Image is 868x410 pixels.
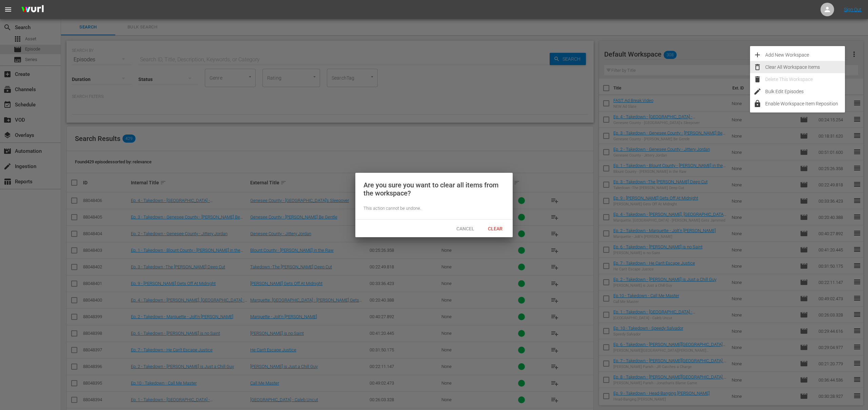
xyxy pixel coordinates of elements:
[480,222,510,234] button: Clear
[753,100,762,108] span: lock
[451,226,480,231] span: Cancel
[844,7,862,12] a: Sign Out
[765,85,845,98] div: Bulk Edit Episodes
[4,5,12,14] span: menu
[363,181,505,197] div: Are you sure you want to clear all items from the workspace?
[765,73,845,85] div: Delete This Workspace
[765,61,845,73] div: Clear All Workspace Items
[753,87,762,96] span: edit
[765,98,845,110] div: Enable Workspace Item Reposition
[482,226,508,231] span: Clear
[753,75,762,83] span: delete
[753,51,762,59] span: add
[765,49,845,61] div: Add New Workspace
[363,205,505,212] div: This action cannot be undone.
[16,2,49,18] img: ans4CAIJ8jUAAAAAAAAAAAAAAAAAAAAAAAAgQb4GAAAAAAAAAAAAAAAAAAAAAAAAJMjXAAAAAAAAAAAAAAAAAAAAAAAAgAT5G...
[450,222,480,234] button: Cancel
